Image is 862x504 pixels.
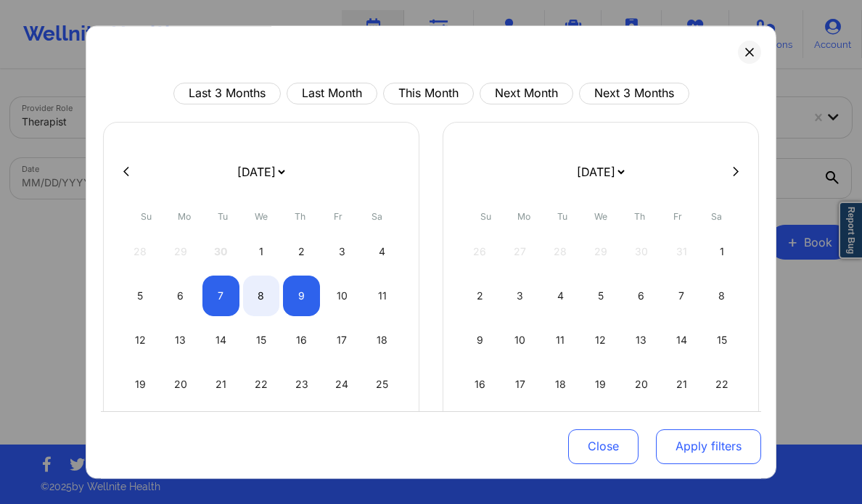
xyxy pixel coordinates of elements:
div: Mon Nov 03 2025 [502,276,539,316]
div: Wed Oct 22 2025 [243,364,280,405]
div: Sun Nov 09 2025 [461,320,498,360]
div: Mon Oct 13 2025 [163,320,200,360]
button: Apply filters [656,429,761,463]
div: Fri Nov 28 2025 [663,408,700,449]
div: Thu Oct 02 2025 [283,231,320,272]
div: Thu Nov 20 2025 [623,364,660,405]
div: Mon Oct 20 2025 [163,364,200,405]
div: Wed Nov 05 2025 [583,276,620,316]
div: Fri Oct 17 2025 [324,320,361,360]
abbr: Thursday [295,211,305,222]
div: Tue Oct 07 2025 [202,276,239,316]
div: Sat Oct 11 2025 [364,276,401,316]
div: Wed Oct 15 2025 [243,320,280,360]
button: Next Month [480,83,573,104]
div: Tue Nov 18 2025 [542,364,579,405]
div: Sun Oct 05 2025 [122,276,159,316]
div: Mon Oct 27 2025 [163,408,200,449]
abbr: Friday [334,211,342,222]
abbr: Tuesday [218,211,228,222]
abbr: Monday [178,211,191,222]
button: Close [568,429,639,463]
div: Thu Oct 09 2025 [283,276,320,316]
div: Sun Nov 02 2025 [461,276,498,316]
abbr: Sunday [480,211,491,222]
div: Thu Nov 06 2025 [623,276,660,316]
div: Sat Nov 15 2025 [703,320,740,360]
div: Wed Nov 26 2025 [583,408,620,449]
abbr: Friday [673,211,682,222]
div: Wed Nov 19 2025 [583,364,620,405]
div: Thu Nov 27 2025 [623,408,660,449]
div: Thu Oct 16 2025 [283,320,320,360]
div: Fri Nov 07 2025 [663,276,700,316]
div: Sun Oct 26 2025 [122,408,159,449]
div: Mon Nov 10 2025 [502,320,539,360]
div: Fri Oct 24 2025 [324,364,361,405]
div: Tue Nov 25 2025 [542,408,579,449]
div: Sat Nov 22 2025 [703,364,740,405]
button: Next 3 Months [579,83,689,104]
div: Tue Nov 04 2025 [542,276,579,316]
div: Fri Oct 31 2025 [324,408,361,449]
button: This Month [383,83,474,104]
div: Thu Oct 30 2025 [283,408,320,449]
div: Wed Nov 12 2025 [583,320,620,360]
div: Tue Oct 28 2025 [202,408,239,449]
div: Wed Oct 08 2025 [243,276,280,316]
abbr: Wednesday [255,211,268,222]
abbr: Monday [517,211,530,222]
div: Sat Nov 08 2025 [703,276,740,316]
div: Sat Nov 29 2025 [703,408,740,449]
div: Fri Nov 14 2025 [663,320,700,360]
div: Sat Oct 04 2025 [364,231,401,272]
div: Sat Nov 01 2025 [703,231,740,272]
div: Fri Nov 21 2025 [663,364,700,405]
div: Mon Nov 17 2025 [502,364,539,405]
div: Sat Oct 18 2025 [364,320,401,360]
div: Wed Oct 29 2025 [243,408,280,449]
div: Mon Oct 06 2025 [163,276,200,316]
abbr: Saturday [372,211,382,222]
div: Mon Nov 24 2025 [502,408,539,449]
div: Sun Oct 19 2025 [122,364,159,405]
abbr: Thursday [634,211,645,222]
div: Wed Oct 01 2025 [243,231,280,272]
abbr: Saturday [711,211,722,222]
button: Last 3 Months [173,83,281,104]
div: Fri Oct 10 2025 [324,276,361,316]
div: Tue Oct 21 2025 [202,364,239,405]
div: Sun Nov 23 2025 [461,408,498,449]
div: Tue Oct 14 2025 [202,320,239,360]
div: Thu Nov 13 2025 [623,320,660,360]
div: Thu Oct 23 2025 [283,364,320,405]
button: Last Month [287,83,377,104]
div: Tue Nov 11 2025 [542,320,579,360]
abbr: Tuesday [557,211,567,222]
abbr: Wednesday [594,211,607,222]
div: Fri Oct 03 2025 [324,231,361,272]
div: Sat Oct 25 2025 [364,364,401,405]
div: Sun Nov 16 2025 [461,364,498,405]
abbr: Sunday [141,211,152,222]
div: Sun Oct 12 2025 [122,320,159,360]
